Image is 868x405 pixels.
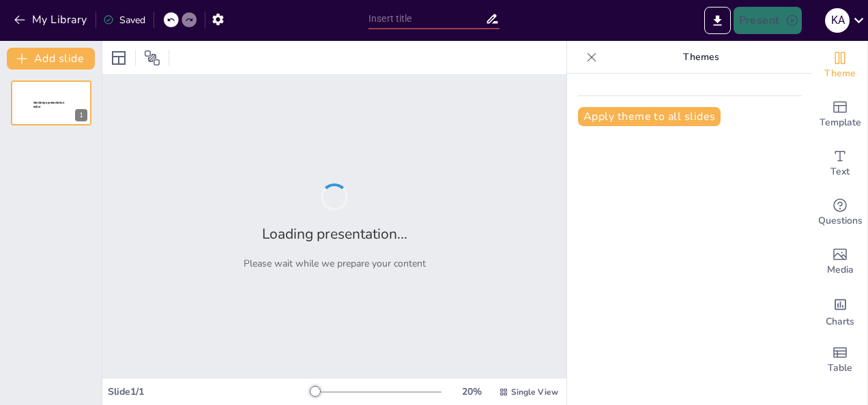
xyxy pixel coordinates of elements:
div: 1 [75,109,87,121]
input: Insert title [368,9,485,29]
div: 1 [11,80,91,125]
button: Add slide [7,48,95,70]
div: 20 % [455,385,488,398]
div: Add text boxes [813,139,867,188]
div: Add charts and graphs [813,286,867,335]
span: Theme [824,66,856,81]
div: Slide 1 / 1 [108,385,310,398]
span: Single View [511,387,558,397]
button: Apply theme to all slides [578,107,721,126]
button: Present [734,7,802,34]
div: Add ready made slides [813,90,867,139]
span: Questions [818,213,863,228]
div: Saved [103,14,145,27]
div: Layout [108,47,130,69]
span: Position [144,50,160,66]
p: Please wait while we prepare your content [244,257,426,270]
div: Change the overall theme [813,41,867,90]
div: Get real-time input from your audience [813,188,867,237]
span: Media [827,262,854,277]
span: Charts [826,314,854,329]
button: My Library [10,9,93,31]
span: Sendsteps presentation editor [33,101,64,108]
span: Table [828,361,852,376]
div: Add a table [813,335,867,385]
button: Export to PowerPoint [704,7,731,34]
p: Themes [603,41,799,74]
div: Add images, graphics, shapes or video [813,237,867,286]
div: K A [825,8,850,33]
span: Template [820,115,861,130]
span: Text [830,164,850,179]
h2: Loading presentation... [262,224,407,243]
button: K A [825,7,850,34]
